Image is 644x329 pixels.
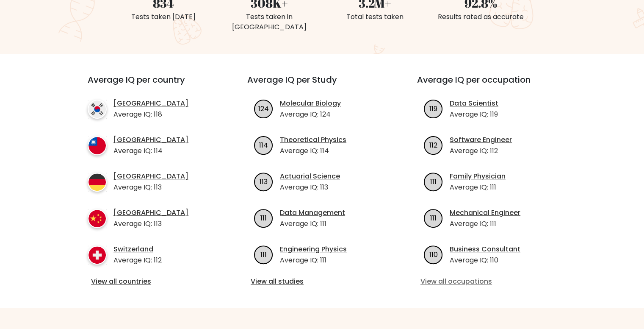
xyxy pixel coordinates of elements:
[420,276,563,287] a: View all occupations
[113,208,188,218] a: [GEOGRAPHIC_DATA]
[113,135,188,145] a: [GEOGRAPHIC_DATA]
[258,103,269,113] text: 124
[113,109,188,120] p: Average IQ: 118
[430,213,437,223] text: 111
[433,12,529,22] div: Results rated as accurate
[113,255,162,265] p: Average IQ: 112
[450,109,498,120] p: Average IQ: 119
[327,12,423,22] div: Total tests taken
[280,171,340,181] a: Actuarial Science
[450,219,520,229] p: Average IQ: 111
[260,213,267,223] text: 111
[88,173,107,192] img: country
[450,208,520,218] a: Mechanical Engineer
[113,182,188,192] p: Average IQ: 113
[259,140,268,150] text: 114
[429,103,437,113] text: 119
[113,171,188,181] a: [GEOGRAPHIC_DATA]
[260,249,267,259] text: 111
[430,176,437,186] text: 111
[113,244,162,254] a: Switzerland
[280,208,345,218] a: Data Management
[450,171,506,181] a: Family Physician
[88,245,107,265] img: country
[116,12,211,22] div: Tests taken [DATE]
[417,75,567,95] h3: Average IQ per occupation
[280,219,345,229] p: Average IQ: 111
[113,98,188,109] a: [GEOGRAPHIC_DATA]
[280,244,347,254] a: Engineering Physics
[450,244,520,254] a: Business Consultant
[450,135,512,145] a: Software Engineer
[251,276,393,287] a: View all studies
[113,146,188,156] p: Average IQ: 114
[450,182,506,192] p: Average IQ: 111
[280,109,341,120] p: Average IQ: 124
[88,100,107,119] img: country
[429,249,438,259] text: 110
[88,209,107,228] img: country
[280,98,341,109] a: Molecular Biology
[260,176,268,186] text: 113
[280,182,340,192] p: Average IQ: 113
[450,98,498,109] a: Data Scientist
[113,219,188,229] p: Average IQ: 113
[247,75,397,95] h3: Average IQ per Study
[450,146,512,156] p: Average IQ: 112
[91,276,213,287] a: View all countries
[88,75,217,95] h3: Average IQ per country
[280,135,346,145] a: Theoretical Physics
[280,146,346,156] p: Average IQ: 114
[450,255,520,265] p: Average IQ: 110
[88,136,107,155] img: country
[280,255,347,265] p: Average IQ: 111
[429,140,437,150] text: 112
[221,12,317,32] div: Tests taken in [GEOGRAPHIC_DATA]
